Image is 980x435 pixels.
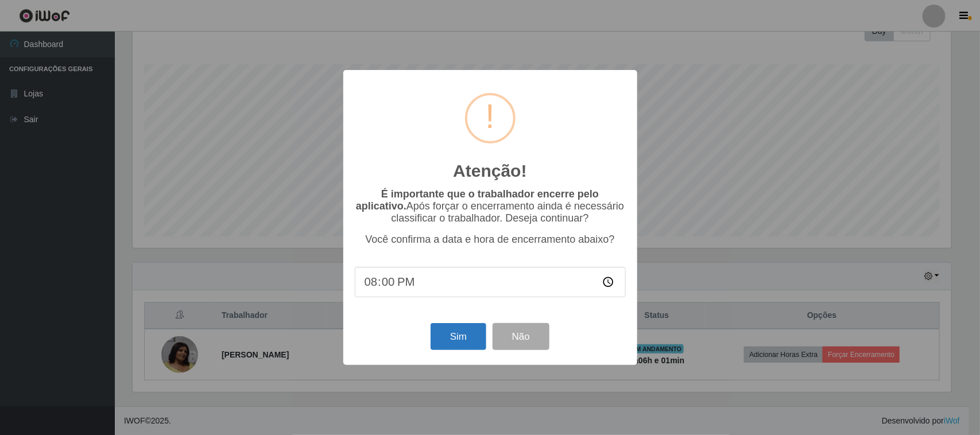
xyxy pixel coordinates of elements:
h2: Atenção! [453,161,526,181]
button: Sim [431,323,486,350]
p: Você confirma a data e hora de encerramento abaixo? [355,234,626,246]
b: É importante que o trabalhador encerre pelo aplicativo. [356,188,599,212]
p: Após forçar o encerramento ainda é necessário classificar o trabalhador. Deseja continuar? [355,188,626,224]
button: Não [493,323,549,350]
